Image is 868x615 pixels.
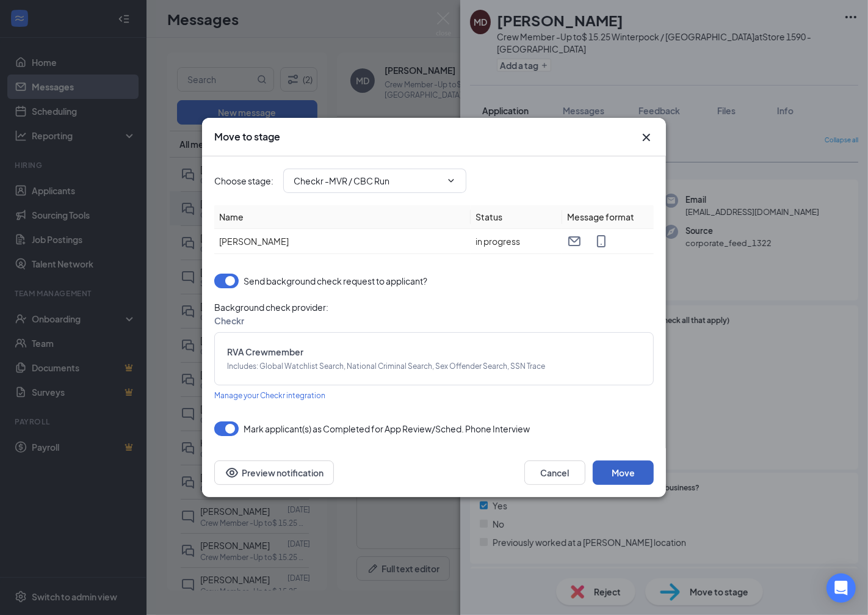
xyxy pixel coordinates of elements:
[562,205,654,229] th: Message format
[214,315,244,326] span: Checkr
[214,391,325,400] span: Manage your Checkr integration
[225,465,239,480] svg: Eye
[639,130,654,145] svg: Cross
[826,573,856,603] div: Open Intercom Messenger
[471,229,562,254] td: in progress
[227,361,641,373] span: Includes : Global Watchlist Search, National Criminal Search, Sex Offender Search, SSN Trace
[524,460,585,485] button: Cancel
[471,205,562,229] th: Status
[214,388,325,402] a: Manage your Checkr integration
[639,130,654,145] button: Close
[227,345,641,358] span: RVA Crewmember
[567,234,582,249] svg: Email
[214,460,334,485] button: Preview notificationEye
[219,236,289,247] span: [PERSON_NAME]
[244,421,530,436] span: Mark applicant(s) as Completed for App Review/Sched. Phone Interview
[214,300,654,314] span: Background check provider :
[446,176,456,186] svg: ChevronDown
[593,460,654,485] button: Move
[594,234,609,249] svg: MobileSms
[214,174,273,187] span: Choose stage :
[244,274,427,288] span: Send background check request to applicant?
[214,130,280,144] h3: Move to stage
[214,205,471,229] th: Name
